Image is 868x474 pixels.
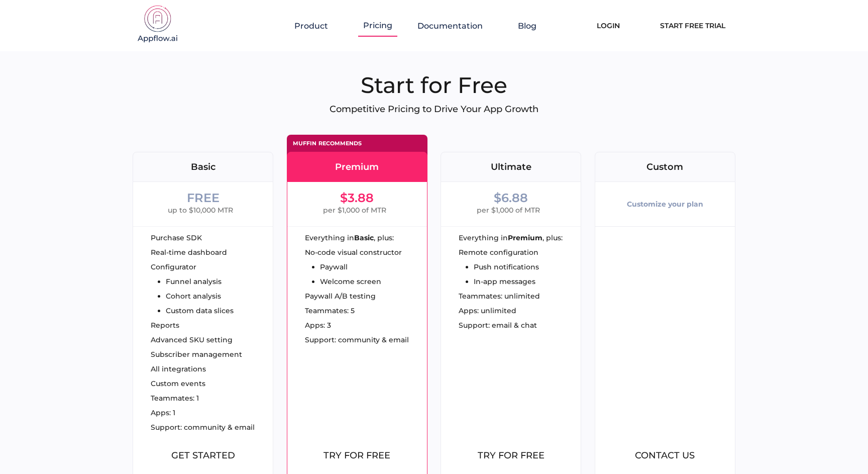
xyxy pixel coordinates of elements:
strong: Basic [354,234,374,241]
button: Get Started [141,443,265,468]
div: $6.88 [494,192,528,204]
span: Reports [151,322,179,329]
button: Product [294,21,338,31]
span: per $1,000 of MTR [477,204,540,216]
span: Product [294,21,328,31]
a: Login [582,15,635,37]
span: Custom events [151,380,205,387]
a: Blog [518,21,536,31]
a: Start Free Trial [650,15,735,37]
span: Apps: unlimited [459,307,516,314]
span: Get Started [171,450,235,461]
li: Welcome screen [320,278,402,285]
span: Subscriber management [151,351,242,358]
p: Competitive Pricing to Drive Your App Growth [133,104,735,115]
div: Ultimate [441,162,581,171]
span: Apps: 1 [151,409,175,416]
button: Try for free [295,443,419,468]
ul: No-code visual constructor [305,249,402,285]
div: Basic [133,162,273,171]
button: Contact us [603,443,727,468]
span: Try for free [478,450,545,461]
span: Support: community & email [151,424,255,431]
span: Apps: 3 [305,322,331,329]
li: Custom data slices [166,307,234,314]
span: Teammates: 1 [151,395,199,402]
div: $3.88 [340,192,374,204]
button: Try for free [449,443,573,468]
li: Push notifications [474,263,539,270]
span: Advanced SKU setting [151,336,233,343]
div: FREE [187,192,220,204]
strong: Premium [508,234,542,241]
span: up to $10,000 MTR [168,204,233,216]
li: In-app messages [474,278,539,285]
h1: Start for Free [133,71,735,99]
span: Support: email & chat [459,322,537,329]
div: Everything in , plus: [459,234,581,241]
img: appflow.ai-logo [133,5,183,45]
span: Purchase SDK [151,234,202,241]
div: Premium [287,162,427,171]
ul: Configurator [151,263,234,314]
button: Documentation [417,21,493,31]
span: Teammates: 5 [305,307,355,314]
span: All integrations [151,365,206,372]
span: Paywall A/B testing [305,293,376,300]
span: Documentation [417,21,483,31]
div: Everything in , plus: [305,234,427,241]
span: Real-time dashboard [151,249,227,256]
span: Try for free [323,450,390,461]
span: Teammates: unlimited [459,293,540,300]
li: Cohort analysis [166,293,234,300]
span: per $1,000 of MTR [323,204,386,216]
li: Paywall [320,263,402,270]
div: Custom [595,162,735,171]
div: Muffin recommends [293,141,362,146]
li: Funnel analysis [166,278,234,285]
div: Customize your plan [627,192,703,216]
span: Support: community & email [305,336,409,343]
a: Pricing [363,21,392,30]
ul: Remote configuration [459,249,539,285]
